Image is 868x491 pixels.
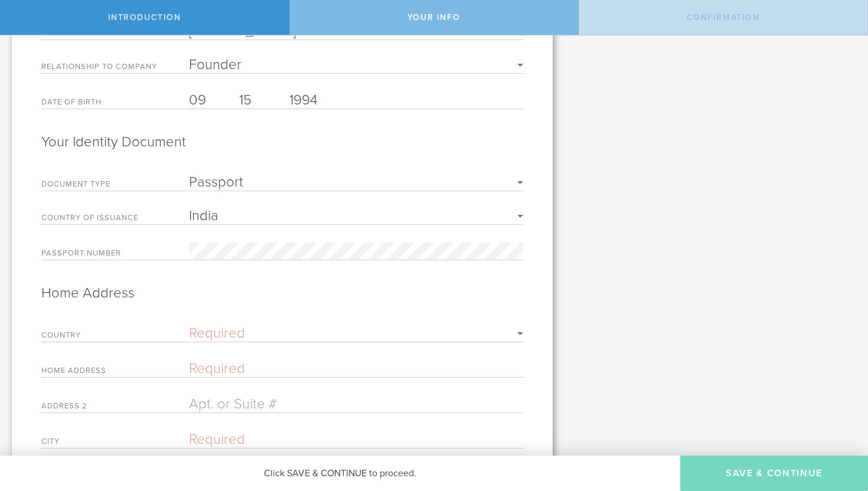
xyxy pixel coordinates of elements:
[41,181,189,191] label: Document Type
[41,133,523,152] h2: Your Identity Document
[41,99,189,109] label: Date of birth
[41,250,189,260] label: Passport Number
[41,438,189,448] label: City
[108,12,181,22] span: Introduction
[189,91,239,109] input: MM
[239,91,289,109] input: DD
[407,12,460,22] span: Your Info
[289,91,390,109] input: YYYY
[41,214,189,224] label: Country of Issuance
[41,63,189,73] label: Relationship to Company
[189,395,523,413] input: Apt. or Suite #
[41,332,189,342] label: Country
[189,360,523,377] input: Required
[41,402,189,413] label: Address 2
[41,284,523,303] h2: Home Address
[687,12,760,22] span: Confirmation
[680,456,868,491] button: Save & Continue
[189,431,523,448] input: Required
[41,367,189,377] label: Home Address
